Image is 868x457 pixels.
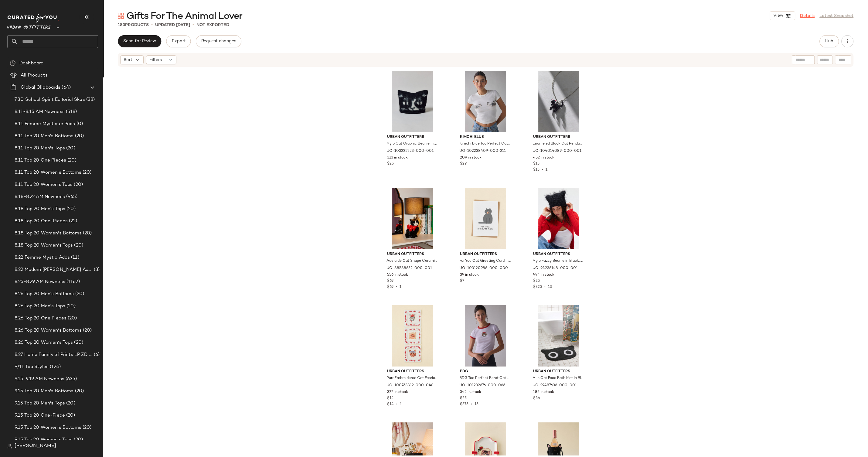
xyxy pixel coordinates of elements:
span: 209 in stock [460,155,482,161]
span: Milo Cat Face Bath Mat in Black at Urban Outfitters [533,376,584,381]
img: 103225223_001_b [382,71,443,132]
span: 185 in stock [533,390,554,395]
span: 8.25-8.29 AM Newness [15,278,65,285]
span: Enameled Black Cat Pendant Necklace in Black, Women's at Urban Outfitters [533,141,584,147]
img: 94236148_001_b [528,188,589,249]
span: $375 [460,402,468,406]
button: Export [166,35,191,47]
span: 1 [400,285,401,289]
span: 9/11 Top Styles [15,363,49,370]
span: Urban Outfitters [7,21,51,32]
span: 452 in stock [533,155,554,161]
span: UO-100763812-000-048 [386,383,434,388]
span: • [151,21,153,29]
span: 15 [475,402,478,406]
span: $15 [533,168,540,172]
span: (20) [65,400,75,407]
span: Kimchi Blue Too Perfect Cat Graphic Baby Tee in White, Women's at Urban Outfitters [459,141,511,147]
span: • [192,21,194,29]
img: 101232676_066_b [455,305,516,367]
span: Kimchi Blue [460,135,511,140]
span: Urban Outfitters [533,369,584,374]
span: $25 [533,278,540,284]
img: svg%3e [118,13,124,19]
span: Gifts For The Animal Lover [126,10,242,22]
img: svg%3e [10,60,16,66]
span: (20) [66,157,77,164]
span: Filters [149,57,162,63]
span: UO-104014089-000-001 [533,148,581,154]
span: 7.30 School Spirit Editorial Skus [15,96,85,103]
span: UO-101232676-000-066 [459,383,505,388]
span: UO-92487636-000-001 [533,383,577,388]
span: (965) [65,193,78,200]
span: 39 in stock [460,272,479,278]
img: svg%3e [7,444,12,448]
span: 9.15 Top 20 Men's Bottoms [15,388,74,395]
span: • [540,168,546,172]
span: (20) [73,339,83,346]
span: $44 [533,396,540,401]
div: Products [118,22,149,28]
span: Adelaide Cat Shape Ceramic Table Lamp in Black at Urban Outfitters [386,258,438,264]
span: 8.26 Top 20 Women's Bottoms [15,327,82,334]
span: UO-102238409-000-211 [459,148,506,154]
a: Details [800,13,815,19]
span: • [393,285,400,289]
span: 9.15-9.19 AM Newness [15,376,64,383]
span: (11) [70,254,79,261]
img: 102238409_211_b [455,71,516,132]
span: 8.18-8.22 AM Newness [15,193,65,200]
span: $7 [460,278,464,284]
span: (20) [74,388,84,395]
span: 8.26 Top 20 Women's Tops [15,339,73,346]
span: 8.11 Top 20 Men's Tops [15,145,65,152]
span: Urban Outfitters [387,252,438,257]
span: Global Clipboards [21,84,60,91]
span: $29 [460,161,467,167]
span: (6) [93,351,100,358]
span: (20) [74,133,84,140]
span: Send for Review [123,39,156,44]
span: (20) [65,206,76,213]
span: • [394,402,400,406]
span: 1 [546,168,547,172]
button: Hub [819,35,839,47]
span: 8.11 Femme Mystique Prios [15,121,75,128]
span: (20) [73,242,83,249]
span: (20) [74,291,84,298]
span: 313 in stock [387,155,408,161]
span: 8.22 Modern [PERSON_NAME] Adds [15,266,93,273]
span: For You Cat Greeting Card in Assorted at Urban Outfitters [459,258,511,264]
span: $25 [387,161,394,167]
span: 9.15 Top 20 One-Piece [15,412,65,419]
img: 88588652_001_b [382,188,443,249]
span: 322 in stock [387,390,408,395]
span: BDG [460,369,511,374]
img: 103120986_000_b [455,188,516,249]
span: 8.11 Top 20 One Pieces [15,157,66,164]
span: Dashboard [19,60,43,67]
span: 8.18 Top 20 Women's Bottoms [15,230,82,237]
span: (21) [68,218,77,225]
span: UO-88588652-000-001 [386,266,432,271]
span: (1162) [65,278,80,285]
span: Mylo Cat Graphic Beanie in Black, Women's at Urban Outfitters [386,141,438,147]
span: $15 [533,161,540,167]
span: (20) [65,303,76,310]
span: 8.11 Top 20 Women's Bottoms [15,169,81,176]
span: (20) [65,145,75,152]
span: $14 [387,396,394,401]
span: 8.26 Top 20 One Pieces [15,315,66,322]
span: (518) [65,108,77,115]
span: $69 [387,278,393,284]
p: updated [DATE] [155,22,190,28]
button: View [770,11,795,20]
span: Purr Embroidered Cat Fabric Coaster Set in Purr Print at Urban Outfitters [386,376,438,381]
span: UO-94236148-000-001 [533,266,578,271]
span: 183 [118,23,125,27]
span: (0) [75,121,83,128]
span: 8.22 Femme Mystic Adds [15,254,70,261]
span: $14 [387,402,394,406]
span: Urban Outfitters [533,252,584,257]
